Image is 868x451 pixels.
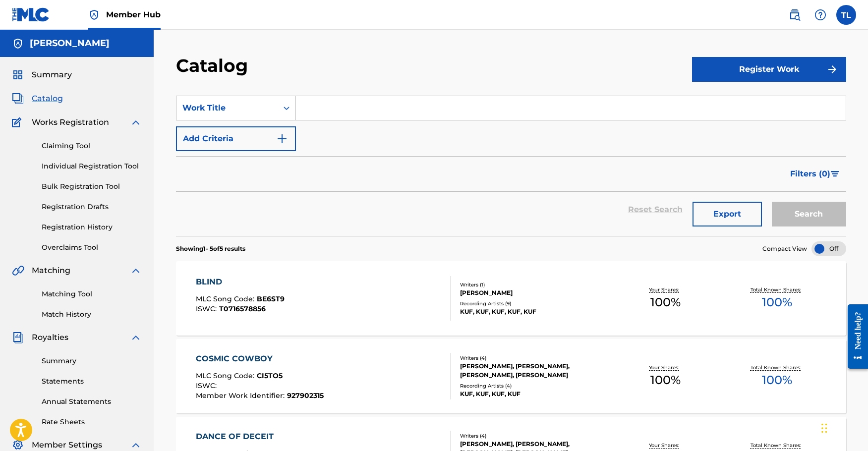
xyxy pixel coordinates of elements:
[42,356,142,366] a: Summary
[751,286,804,293] p: Total Known Shares:
[460,390,610,398] div: KUF, KUF, KUF, KUF
[693,202,762,226] button: Export
[840,297,868,377] iframe: Resource Center
[196,381,219,390] span: ISWC :
[12,439,24,451] img: Member Settings
[789,9,801,21] img: search
[196,353,324,365] div: COSMIC COWBOY
[196,431,323,443] div: DANCE OF DECEIT
[814,9,826,21] img: help
[790,168,830,180] span: Filters ( 0 )
[176,244,245,253] p: Showing 1 - 5 of 5 results
[42,222,142,232] a: Registration History
[762,244,807,253] span: Compact View
[42,396,142,407] a: Annual Statements
[196,371,257,380] span: MLC Song Code :
[130,116,142,128] img: expand
[460,382,610,390] div: Recording Artists ( 4 )
[182,102,272,114] div: Work Title
[196,391,287,400] span: Member Work Identifier :
[42,289,142,299] a: Matching Tool
[42,161,142,171] a: Individual Registration Tool
[42,242,142,253] a: Overclaims Tool
[219,304,266,313] span: T0716578856
[32,332,68,343] span: Royalties
[12,38,24,50] img: Accounts
[32,69,72,81] span: Summary
[649,286,682,293] p: Your Shares:
[826,63,838,75] img: f7272a7cc735f4ea7f67.svg
[30,38,110,49] h5: Todd Leclaire
[176,126,296,151] button: Add Criteria
[176,339,846,413] a: COSMIC COWBOYMLC Song Code:CI5TO5ISWC:Member Work Identifier:927902315Writers (4)[PERSON_NAME], [...
[751,364,804,371] p: Total Known Shares:
[460,432,610,440] div: Writers ( 4 )
[196,304,219,313] span: ISWC :
[12,332,24,343] img: Royalties
[196,294,257,303] span: MLC Song Code :
[12,116,25,128] img: Works Registration
[12,7,50,22] img: MLC Logo
[42,141,142,151] a: Claiming Tool
[130,332,142,343] img: expand
[12,93,63,105] a: CatalogCatalog
[460,362,610,380] div: [PERSON_NAME], [PERSON_NAME], [PERSON_NAME], [PERSON_NAME]
[106,9,161,20] span: Member Hub
[12,265,24,277] img: Matching
[176,55,253,77] h2: Catalog
[42,376,142,387] a: Statements
[276,133,288,145] img: 9d2ae6d4665cec9f34b9.svg
[831,171,839,177] img: filter
[130,439,142,451] img: expand
[460,300,610,307] div: Recording Artists ( 9 )
[130,265,142,277] img: expand
[176,96,846,236] form: Search Form
[762,293,792,311] span: 100 %
[88,9,100,21] img: Top Rightsholder
[42,202,142,212] a: Registration Drafts
[257,371,283,380] span: CI5TO5
[785,5,805,25] a: Public Search
[32,265,70,277] span: Matching
[12,69,72,81] a: SummarySummary
[751,442,804,449] p: Total Known Shares:
[287,391,324,400] span: 927902315
[692,57,846,82] button: Register Work
[818,403,868,451] iframe: Chat Widget
[650,293,681,311] span: 100 %
[32,116,109,128] span: Works Registration
[460,281,610,288] div: Writers ( 1 )
[784,162,846,186] button: Filters (0)
[32,439,102,451] span: Member Settings
[810,5,830,25] div: Help
[42,309,142,320] a: Match History
[649,442,682,449] p: Your Shares:
[12,93,24,105] img: Catalog
[460,288,610,297] div: [PERSON_NAME]
[42,181,142,192] a: Bulk Registration Tool
[257,294,285,303] span: BE6ST9
[42,417,142,427] a: Rate Sheets
[176,261,846,336] a: BLINDMLC Song Code:BE6ST9ISWC:T0716578856Writers (1)[PERSON_NAME]Recording Artists (9)KUF, KUF, K...
[32,93,63,105] span: Catalog
[649,364,682,371] p: Your Shares:
[460,354,610,362] div: Writers ( 4 )
[650,371,681,389] span: 100 %
[762,371,792,389] span: 100 %
[196,276,285,288] div: BLIND
[12,69,24,81] img: Summary
[460,307,610,316] div: KUF, KUF, KUF, KUF, KUF
[836,5,856,25] div: User Menu
[821,413,827,443] div: Drag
